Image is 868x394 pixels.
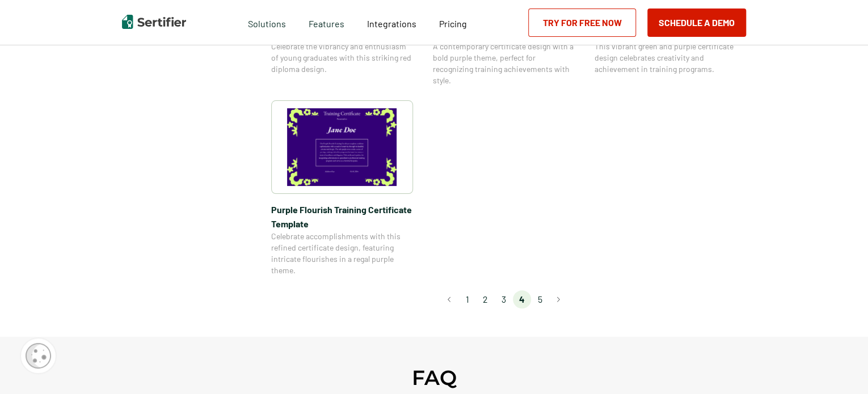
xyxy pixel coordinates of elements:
[595,41,736,75] span: This vibrant green and purple certificate design celebrates creativity and achievement in trainin...
[513,290,531,308] li: page 4
[271,202,413,231] span: Purple Flourish Training Certificate Template
[477,290,495,308] li: page 2
[440,290,458,308] button: Go to previous page
[549,290,567,308] button: Go to next page
[439,18,467,29] span: Pricing
[367,15,416,29] a: Integrations
[122,15,186,29] img: Sertifier | Digital Credentialing Platform
[271,231,413,276] span: Celebrate accomplishments with this refined certificate design, featuring intricate flourishes in...
[439,15,467,29] a: Pricing
[433,41,575,86] span: A contemporary certificate design with a bold purple theme, perfect for recognizing training achi...
[26,343,51,368] img: Cookie Popup Icon
[271,41,413,75] span: Celebrate the vibrancy and enthusiasm of young graduates with this striking red diploma design.
[811,340,868,394] iframe: Chat Widget
[271,100,413,276] a: Purple Flourish Training Certificate TemplatePurple Flourish Training Certificate TemplateCelebra...
[309,15,344,29] span: Features
[531,290,549,308] li: page 5
[412,365,457,390] h2: FAQ
[647,9,746,37] button: Schedule a Demo
[248,15,286,29] span: Solutions
[458,290,477,308] li: page 1
[367,18,416,29] span: Integrations
[495,290,513,308] li: page 3
[528,9,636,37] a: Try for Free Now
[287,108,397,186] img: Purple Flourish Training Certificate Template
